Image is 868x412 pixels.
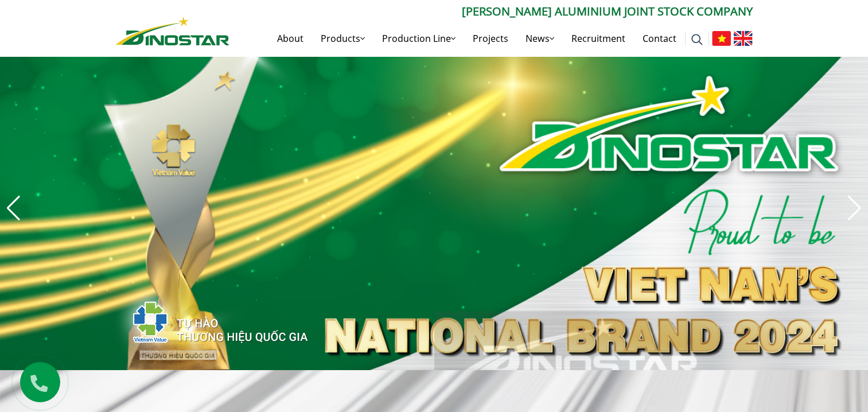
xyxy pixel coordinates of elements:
a: News [517,20,563,57]
img: thqg [99,281,310,359]
p: [PERSON_NAME] Aluminium Joint Stock Company [229,3,753,20]
div: Next slide [847,196,862,221]
img: English [734,31,753,46]
a: About [268,20,312,57]
a: Projects [464,20,517,57]
a: Contact [634,20,685,57]
a: Nhôm Dinostar [116,14,229,45]
div: Previous slide [6,196,21,221]
a: Products [312,20,373,57]
img: Nhôm Dinostar [116,17,229,45]
a: Production Line [373,20,464,57]
img: search [691,34,703,45]
img: Tiếng Việt [712,31,731,46]
a: Recruitment [563,20,634,57]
